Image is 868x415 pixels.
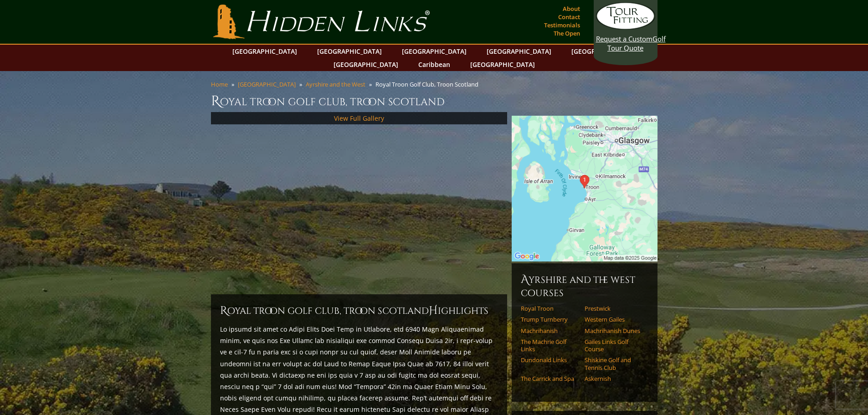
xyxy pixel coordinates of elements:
span: Request a Custom [596,34,652,43]
a: Request a CustomGolf Tour Quote [596,2,655,52]
a: Home [211,80,228,88]
a: Ayrshire and the West [306,80,365,88]
a: Prestwick [585,305,642,312]
h2: Royal Troon Golf Club, Troon Scotland ighlights [220,303,498,318]
a: Dundonald Links [521,356,579,364]
a: Gailes Links Golf Course [585,338,642,353]
a: Askernish [585,375,642,382]
a: Shiskine Golf and Tennis Club [585,356,642,371]
h1: Royal Troon Golf Club, Troon Scotland [211,92,657,110]
a: The Open [551,27,582,40]
a: [GEOGRAPHIC_DATA] [482,45,556,58]
a: The Machrie Golf Links [521,338,579,353]
img: Google Map of Royal Troon Golf Club, Craigend Road, Troon, Scotland, United Kingdom [512,116,657,261]
a: [GEOGRAPHIC_DATA] [567,45,641,58]
li: Royal Troon Golf Club, Troon Scotland [375,80,482,88]
a: Contact [556,10,582,23]
a: [GEOGRAPHIC_DATA] [228,45,302,58]
h6: Ayrshire and the West Courses [521,272,648,299]
a: Machrihanish Dunes [585,327,642,334]
a: Royal Troon [521,305,579,312]
a: Caribbean [414,58,455,71]
a: [GEOGRAPHIC_DATA] [329,58,403,71]
a: [GEOGRAPHIC_DATA] [466,58,539,71]
a: Machrihanish [521,327,579,334]
span: H [429,303,438,318]
a: [GEOGRAPHIC_DATA] [313,45,386,58]
a: Trump Turnberry [521,316,579,323]
a: [GEOGRAPHIC_DATA] [397,45,471,58]
a: The Carrick and Spa [521,375,579,382]
a: Western Gailes [585,316,642,323]
a: Testimonials [542,19,582,31]
a: [GEOGRAPHIC_DATA] [238,80,296,88]
a: View Full Gallery [334,114,384,123]
a: About [560,2,582,15]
